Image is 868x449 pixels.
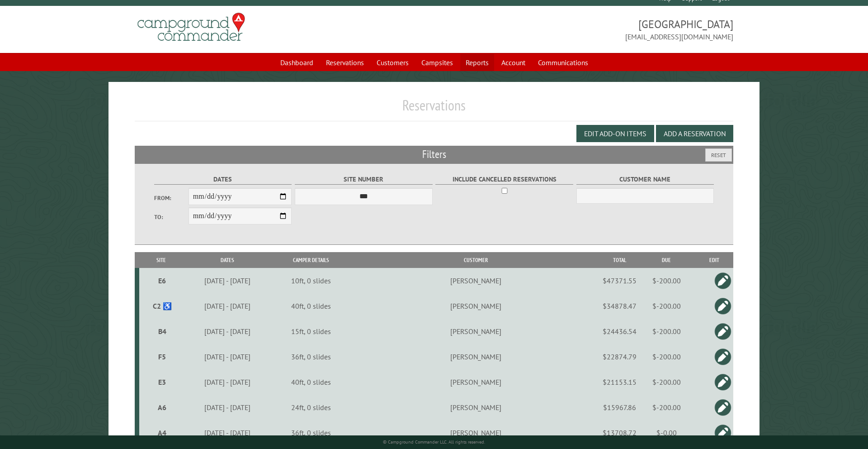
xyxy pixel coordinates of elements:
td: $-200.00 [638,293,695,319]
div: [DATE] - [DATE] [184,377,271,387]
th: Site [139,252,183,268]
td: [PERSON_NAME] [350,395,601,420]
div: [DATE] - [DATE] [184,352,271,361]
td: $15967.86 [601,395,638,420]
div: A4 [143,428,182,437]
div: E3 [143,377,182,387]
a: Account [496,54,531,71]
th: Customer [350,252,601,268]
div: [DATE] - [DATE] [184,403,271,412]
td: [PERSON_NAME] [350,420,601,445]
td: $47371.55 [601,268,638,293]
div: [DATE] - [DATE] [184,428,271,437]
th: Dates [183,252,273,268]
img: Campground Commander [135,10,248,45]
td: $34878.47 [601,293,638,319]
small: © Campground Commander LLC. All rights reserved. [383,439,485,445]
div: [DATE] - [DATE] [184,327,271,336]
a: Customers [371,54,414,71]
button: Reset [705,148,732,162]
label: From: [154,194,189,202]
h1: Reservations [135,96,734,121]
button: Edit Add-on Items [576,125,654,142]
a: Dashboard [275,54,319,71]
th: Due [638,252,695,268]
h2: Filters [135,146,734,163]
div: F5 [143,352,182,361]
td: [PERSON_NAME] [350,268,601,293]
a: Reservations [321,54,369,71]
div: C2 ♿ [143,301,182,310]
td: $-200.00 [638,344,695,369]
div: E6 [143,276,182,285]
label: Site Number [295,174,433,185]
td: $24436.54 [601,319,638,344]
div: A6 [143,403,182,412]
a: Reports [460,54,494,71]
th: Camper Details [272,252,350,268]
td: $-0.00 [638,420,695,445]
label: Include Cancelled Reservations [435,174,573,185]
td: 36ft, 0 slides [272,420,350,445]
td: 36ft, 0 slides [272,344,350,369]
td: 10ft, 0 slides [272,268,350,293]
td: $21153.15 [601,369,638,395]
td: 40ft, 0 slides [272,369,350,395]
td: $-200.00 [638,268,695,293]
label: Customer Name [576,174,714,185]
label: Dates [154,174,292,185]
td: [PERSON_NAME] [350,344,601,369]
a: Communications [533,54,594,71]
td: $-200.00 [638,395,695,420]
div: [DATE] - [DATE] [184,301,271,310]
td: [PERSON_NAME] [350,319,601,344]
td: 40ft, 0 slides [272,293,350,319]
td: 15ft, 0 slides [272,319,350,344]
th: Total [601,252,638,268]
td: $-200.00 [638,369,695,395]
td: 24ft, 0 slides [272,395,350,420]
div: B4 [143,327,182,336]
td: [PERSON_NAME] [350,293,601,319]
td: $-200.00 [638,319,695,344]
td: $22874.79 [601,344,638,369]
td: $13708.72 [601,420,638,445]
a: Campsites [416,54,458,71]
label: To: [154,213,189,221]
th: Edit [695,252,734,268]
td: [PERSON_NAME] [350,369,601,395]
button: Add a Reservation [656,125,733,142]
div: [DATE] - [DATE] [184,276,271,285]
span: [GEOGRAPHIC_DATA] [EMAIL_ADDRESS][DOMAIN_NAME] [434,17,733,42]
